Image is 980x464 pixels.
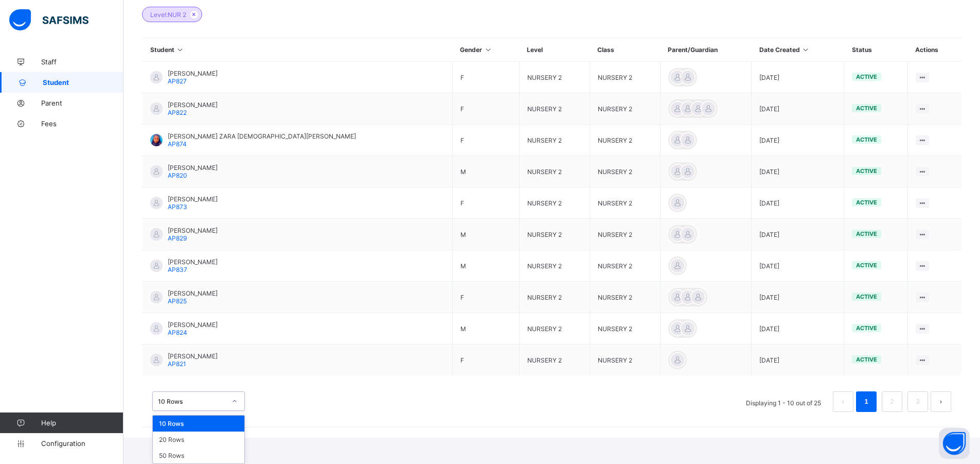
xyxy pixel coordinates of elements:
td: [DATE] [752,345,844,376]
td: NURSERY 2 [590,219,660,250]
span: Level: NUR 2 [150,11,186,19]
span: AP827 [168,77,187,85]
th: Gender [452,38,519,62]
td: NURSERY 2 [590,125,660,156]
span: active [856,324,877,332]
td: NURSERY 2 [590,345,660,376]
td: [DATE] [752,156,844,187]
td: NURSERY 2 [519,282,590,313]
span: [PERSON_NAME] [168,258,218,266]
i: Sort in Ascending Order [176,46,185,54]
td: NURSERY 2 [590,313,660,345]
td: [DATE] [752,313,844,345]
span: Staff [41,58,123,66]
button: next page [931,391,951,412]
th: Date Created [752,38,844,62]
td: F [452,62,519,93]
li: 上一页 [833,391,853,412]
span: active [856,73,877,80]
td: M [452,313,519,345]
td: M [452,250,519,282]
th: Parent/Guardian [660,38,752,62]
a: 2 [887,395,897,408]
span: AP837 [168,266,187,273]
span: [PERSON_NAME] [168,289,218,297]
span: AP825 [168,297,187,305]
span: active [856,293,877,300]
img: safsims [9,9,88,31]
th: Student [142,38,453,62]
td: [DATE] [752,93,844,125]
span: [PERSON_NAME] ZARA [DEMOGRAPHIC_DATA][PERSON_NAME] [168,132,356,140]
i: Sort in Ascending Order [484,46,492,54]
td: NURSERY 2 [519,62,590,93]
td: NURSERY 2 [590,62,660,93]
span: AP822 [168,109,187,116]
td: F [452,282,519,313]
span: active [856,199,877,206]
span: active [856,356,877,363]
div: 10 Rows [153,416,244,432]
td: F [452,125,519,156]
i: Sort in Ascending Order [801,46,810,54]
div: 20 Rows [153,432,244,448]
span: active [856,230,877,237]
span: AP829 [168,234,187,242]
td: [DATE] [752,187,844,219]
span: Configuration [41,439,123,448]
span: Help [41,419,123,427]
span: Student [43,78,123,87]
span: AP820 [168,171,187,179]
div: 50 Rows [153,448,244,463]
th: Actions [907,38,961,62]
span: [PERSON_NAME] [168,164,218,171]
td: NURSERY 2 [519,187,590,219]
span: [PERSON_NAME] [168,70,218,77]
li: 3 [907,391,928,412]
span: [PERSON_NAME] [168,352,218,360]
a: 3 [913,395,922,408]
td: [DATE] [752,62,844,93]
span: [PERSON_NAME] [168,227,218,234]
span: [PERSON_NAME] [168,101,218,109]
td: NURSERY 2 [519,313,590,345]
li: 下一页 [931,391,951,412]
span: AP821 [168,360,186,368]
td: NURSERY 2 [519,93,590,125]
td: NURSERY 2 [590,156,660,187]
td: M [452,219,519,250]
td: NURSERY 2 [519,250,590,282]
td: [DATE] [752,125,844,156]
div: 10 Rows [158,398,226,405]
td: NURSERY 2 [519,219,590,250]
td: NURSERY 2 [590,250,660,282]
td: F [452,345,519,376]
li: 1 [856,391,877,412]
th: Level [519,38,590,62]
th: Class [590,38,660,62]
span: AP873 [168,203,187,211]
td: NURSERY 2 [519,156,590,187]
span: Fees [41,119,123,128]
td: F [452,187,519,219]
td: F [452,93,519,125]
td: NURSERY 2 [519,345,590,376]
span: active [856,262,877,269]
th: Status [844,38,907,62]
span: AP824 [168,329,187,336]
span: AP874 [168,140,187,148]
span: Parent [41,99,123,107]
button: Open asap [939,428,970,459]
td: NURSERY 2 [590,93,660,125]
span: [PERSON_NAME] [168,321,218,329]
td: NURSERY 2 [519,125,590,156]
td: [DATE] [752,250,844,282]
td: M [452,156,519,187]
button: prev page [833,391,853,412]
span: [PERSON_NAME] [168,195,218,203]
li: 2 [882,391,902,412]
a: 1 [861,395,871,408]
span: active [856,105,877,112]
td: NURSERY 2 [590,282,660,313]
span: active [856,167,877,175]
